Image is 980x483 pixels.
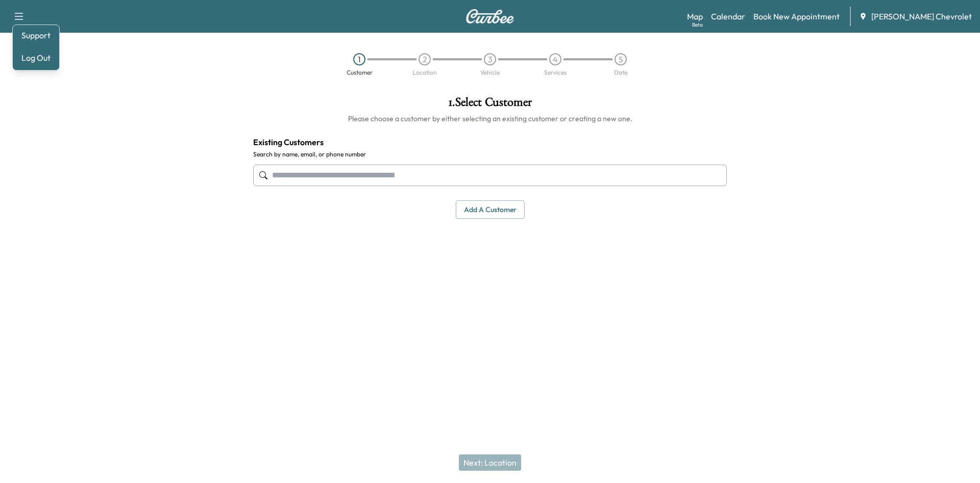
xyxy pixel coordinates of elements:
a: Calendar [711,10,745,22]
div: Services [544,70,567,76]
div: 3 [484,53,496,65]
div: 1 [353,53,365,65]
a: MapBeta [687,10,703,22]
div: Vehicle [480,70,500,76]
h1: 1 . Select Customer [253,96,727,113]
label: Search by name, email, or phone number [253,150,727,158]
div: Customer [347,70,373,76]
h6: Please choose a customer by either selecting an existing customer or creating a new one. [253,113,727,124]
div: Location [412,70,437,76]
h4: Existing Customers [253,136,727,148]
button: Add a customer [456,200,525,219]
div: Date [614,70,627,76]
div: 4 [549,53,561,65]
div: 5 [615,53,627,65]
button: Log Out [17,50,55,66]
img: Curbee Logo [465,9,514,24]
span: [PERSON_NAME] Chevrolet [871,10,972,22]
a: Book New Appointment [753,10,840,22]
div: 2 [419,53,431,65]
a: Support [17,29,55,41]
div: Beta [692,21,703,29]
